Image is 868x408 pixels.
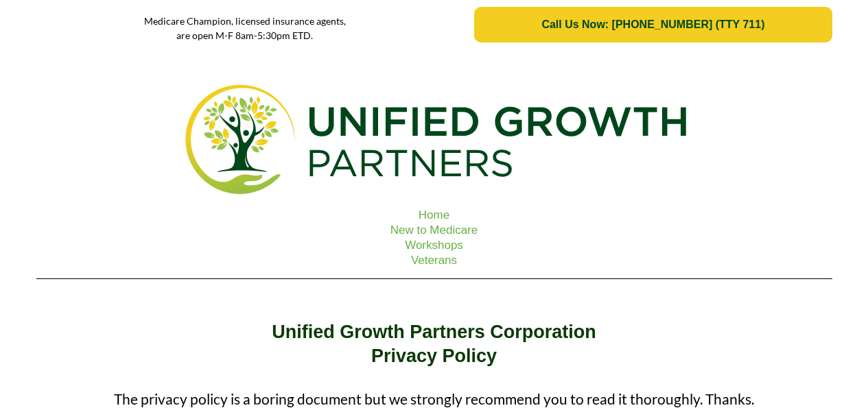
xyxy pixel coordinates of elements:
[64,389,805,408] p: The privacy policy is a boring document but we strongly recommend you to read it thoroughly. Thanks.
[371,346,497,366] strong: Privacy Policy
[36,28,454,43] p: are open M-F 8am-5:30pm ETD.
[474,7,832,43] a: Call Us Now: 1-833-823-1990 (TTY 711)
[405,239,463,252] a: Workshops
[541,19,764,31] span: Call Us Now: [PHONE_NUMBER] (TTY 711)
[390,224,478,237] a: New to Medicare
[411,254,457,267] a: Veterans
[36,14,454,28] p: Medicare Champion, licensed insurance agents,
[419,208,449,221] a: Home
[272,322,596,342] strong: Unified Growth Partners Corporation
